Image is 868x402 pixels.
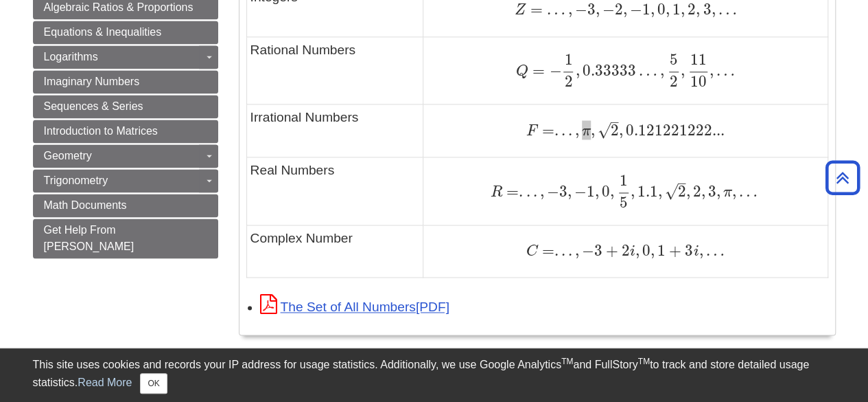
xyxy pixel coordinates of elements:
[44,26,162,38] span: Equations & Inequalities
[611,121,619,139] span: 2
[599,182,610,201] span: 0
[33,21,218,44] a: Equations & Inequalities
[821,168,865,187] a: Back to Top
[650,241,655,260] span: ,
[246,157,423,225] td: Real Numbers
[714,61,735,80] span: …
[516,64,528,79] span: Q
[699,241,703,260] span: ,
[623,121,725,139] span: 0.121221222...
[44,150,92,161] span: Geometry
[565,121,572,139] span: .
[246,36,423,104] td: Rational Numbers
[655,241,666,260] span: 1
[579,124,591,139] span: π
[545,61,561,80] span: −
[33,70,218,93] a: Imaginary Numbers
[33,95,218,118] a: Sequences & Series
[33,169,218,192] a: Trigonometry
[33,194,218,217] a: Math Documents
[559,182,567,201] span: 3
[561,357,573,366] sup: TM
[564,72,572,91] span: 2
[140,373,167,394] button: Close
[595,182,599,201] span: ,
[526,124,538,139] span: F
[579,61,635,80] span: 0.33333
[33,120,218,143] a: Introduction to Matrices
[701,182,705,201] span: ,
[33,357,836,394] div: This site uses cookies and records your IP address for usage statistics. Additionally, we use Goo...
[246,225,423,278] td: Complex Number
[716,182,720,201] span: ,
[246,104,423,157] td: Irrational Numbers
[564,50,572,69] span: 1
[543,182,559,201] span: −
[538,121,554,139] span: =
[587,182,595,201] span: 1
[559,241,565,260] span: .
[260,300,449,314] a: Link opens in new window
[491,185,502,200] span: R
[665,182,678,201] span: √
[526,244,538,259] span: C
[33,219,218,258] a: Get Help From [PERSON_NAME]
[44,76,140,87] span: Imaginary Numbers
[720,185,732,200] span: π
[537,182,543,201] span: ,
[681,61,685,80] span: ,
[610,182,614,201] span: ,
[690,182,701,201] span: 2
[638,357,650,366] sup: TM
[732,182,736,201] span: ,
[640,241,650,260] span: 0
[693,244,699,259] span: i
[705,182,716,201] span: 3
[523,182,530,201] span: .
[635,182,658,201] span: 1.1
[658,182,662,201] span: ,
[703,241,724,260] span: …
[33,144,218,168] a: Geometry
[598,121,611,139] span: √
[657,61,664,80] span: ,
[44,224,134,252] span: Get Help From [PERSON_NAME]
[44,199,127,211] span: Math Documents
[619,121,623,139] span: ,
[666,241,681,260] span: +
[44,51,98,63] span: Logarithms
[78,377,132,388] a: Read More
[44,175,108,186] span: Trigonometry
[681,241,693,260] span: 3
[670,50,678,69] span: 5
[528,61,545,80] span: =
[554,121,559,139] span: .
[567,182,571,201] span: ,
[44,125,158,137] span: Introduction to Matrices
[33,45,218,69] a: Logarithms
[575,61,579,80] span: ,
[736,182,758,201] span: …
[572,121,579,139] span: ,
[631,182,635,201] span: ,
[538,241,554,260] span: =
[620,171,628,190] span: 1
[611,113,619,131] span: –
[635,61,657,80] span: …
[565,241,572,260] span: .
[559,121,565,139] span: .
[44,1,193,13] span: Algebraic Ratios & Proportions
[602,241,618,260] span: +
[690,50,707,69] span: 11
[554,241,559,260] span: .
[579,241,594,260] span: −
[678,174,686,192] span: –
[502,182,519,201] span: =
[686,182,690,201] span: ,
[515,3,526,18] span: Z
[594,241,602,260] span: 3
[635,241,640,260] span: ,
[618,241,630,260] span: 2
[591,121,595,139] span: ,
[620,193,628,212] span: 5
